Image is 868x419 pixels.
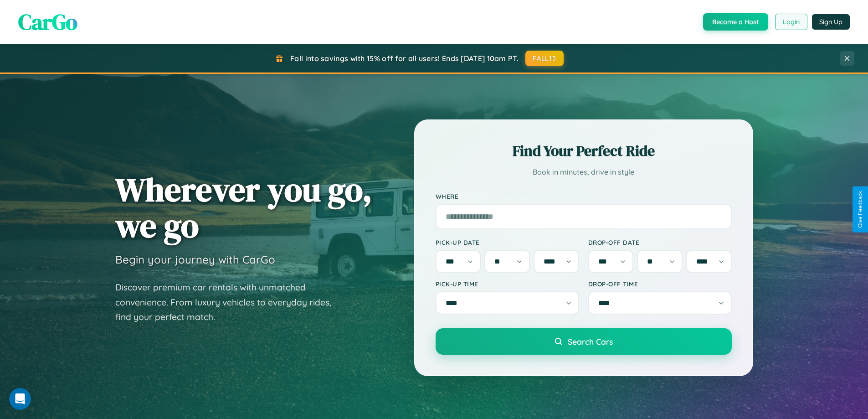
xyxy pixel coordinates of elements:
button: Sign Up [812,14,850,30]
label: Where [436,192,732,200]
h3: Begin your journey with CarGo [115,253,275,266]
label: Pick-up Date [436,238,579,246]
label: Drop-off Date [588,238,732,246]
label: Pick-up Time [436,280,579,288]
button: FALL15 [525,51,564,66]
button: Login [775,14,807,30]
label: Drop-off Time [588,280,732,288]
h2: Find Your Perfect Ride [436,141,732,161]
div: Give Feedback [857,191,863,228]
span: Fall into savings with 15% off for all users! Ends [DATE] 10am PT. [290,54,519,63]
p: Book in minutes, drive in style [436,166,732,179]
h1: Wherever you go, we go [115,171,372,243]
span: Search Cars [568,336,613,347]
button: Become a Host [703,13,768,31]
span: CarGo [18,7,77,37]
button: Search Cars [436,328,732,355]
p: Discover premium car rentals with unmatched convenience. From luxury vehicles to everyday rides, ... [115,280,343,325]
iframe: Intercom live chat [9,388,31,410]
